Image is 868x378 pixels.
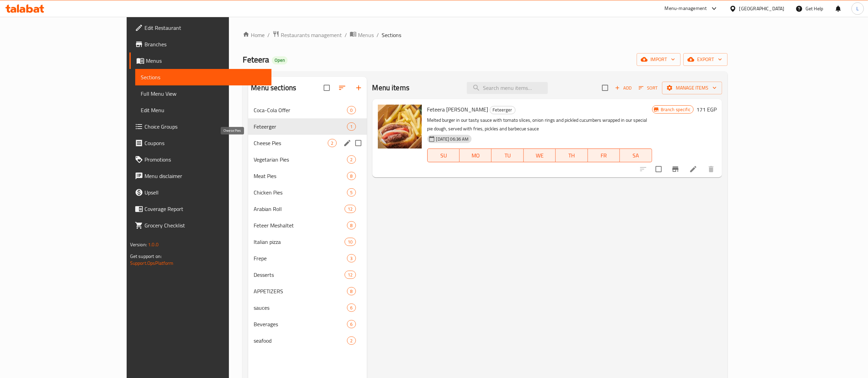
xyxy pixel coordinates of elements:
span: 8 [347,173,355,179]
span: Upsell [144,188,266,197]
span: 2 [347,338,355,344]
a: Upsell [129,184,271,201]
div: items [347,106,356,114]
li: / [345,31,347,39]
button: export [683,53,728,66]
div: items [347,254,356,262]
div: Desserts12 [248,267,367,283]
span: Restaurants management [281,31,342,39]
span: Add item [612,83,634,93]
h2: Menu sections [251,83,296,93]
span: Sections [141,73,266,81]
p: Melted burger in our tasty sauce with tomato slices, onion rings and pickled cucumbers wrapped in... [427,116,652,133]
span: Version: [130,240,147,249]
button: SA [620,149,652,162]
span: Sort sections [334,80,350,96]
div: items [347,188,356,197]
a: Full Menu View [135,85,271,102]
a: Menus [350,31,374,39]
span: 2 [328,140,336,146]
div: items [347,122,356,131]
span: Add [614,84,633,92]
button: Add section [350,80,367,96]
span: Coupons [144,139,266,147]
span: Coverage Report [144,205,266,213]
button: Branch-specific-item [667,161,684,177]
div: sauces [254,304,347,312]
span: Choice Groups [144,122,266,131]
div: Feteerger [490,106,516,114]
span: 5 [347,189,355,196]
button: MO [460,149,492,162]
div: [GEOGRAPHIC_DATA] [739,5,785,12]
span: Desserts [254,271,345,279]
span: Beverages [254,320,347,328]
button: import [637,53,681,66]
div: Chicken Pies5 [248,184,367,201]
span: Branch specific [658,106,693,113]
a: Coverage Report [129,201,271,217]
span: TH [558,151,585,161]
span: Branches [144,40,266,48]
button: Manage items [662,82,722,94]
span: 1.0.0 [148,240,159,249]
span: Coca-Cola Offer [254,106,347,114]
span: 12 [345,272,355,278]
a: Sections [135,69,271,85]
span: L [856,5,859,12]
span: Chicken Pies [254,188,347,197]
span: Grocery Checklist [144,221,266,229]
a: Menus [129,52,271,69]
span: Menus [358,31,374,39]
a: Edit menu item [689,165,697,173]
div: Arabian Roll12 [248,201,367,217]
a: Restaurants management [273,31,342,39]
div: items [347,221,356,229]
div: Coca-Cola Offer0 [248,102,367,118]
a: Menu disclaimer [129,168,271,184]
div: items [345,238,356,246]
div: sauces6 [248,299,367,316]
div: items [345,271,356,279]
div: items [328,139,336,147]
span: 1 [347,123,355,130]
span: Select all sections [320,81,334,95]
span: TU [494,151,521,161]
span: Open [272,57,288,63]
button: Add [612,83,634,93]
span: 10 [345,239,355,245]
span: Select section [598,81,612,95]
button: Sort [637,83,659,93]
span: Feteer Meshaltet [254,221,347,229]
a: Edit Restaurant [129,20,271,36]
a: Choice Groups [129,118,271,135]
a: Coupons [129,135,271,151]
span: Meat Pies [254,172,347,180]
div: items [347,304,356,312]
div: seafood [254,336,347,345]
button: TU [491,149,524,162]
span: Feteera [PERSON_NAME] [427,104,488,115]
span: SU [430,151,457,161]
button: edit [342,138,352,148]
span: 8 [347,288,355,295]
span: 3 [347,255,355,262]
span: Feteerger [254,122,347,131]
div: Cheese Pies2edit [248,135,367,151]
div: Feteerger1 [248,118,367,135]
nav: Menu sections [248,99,367,352]
a: Support.OpsPlatform [130,259,174,268]
span: export [689,55,722,64]
li: / [377,31,379,39]
div: APPETIZERS8 [248,283,367,299]
span: Edit Menu [141,106,266,114]
span: Vegetarian Pies [254,155,347,164]
button: delete [703,161,719,177]
div: seafood2 [248,332,367,349]
span: Sections [382,31,401,39]
span: FR [591,151,617,161]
